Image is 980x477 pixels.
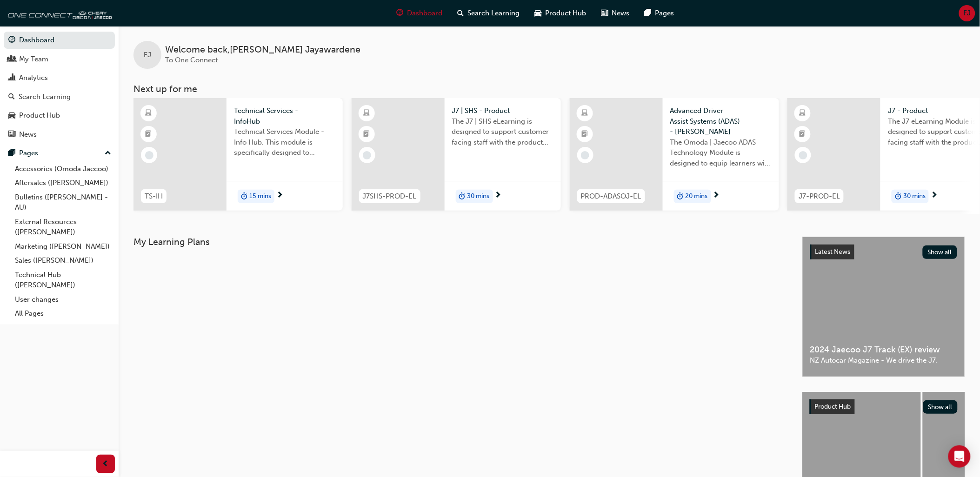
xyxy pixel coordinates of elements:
[800,128,806,140] span: booktick-icon
[895,191,901,203] span: duration-icon
[815,248,851,256] span: Latest News
[459,191,466,203] span: duration-icon
[19,129,37,140] div: News
[637,4,682,23] a: pages-iconPages
[363,151,371,159] span: learningRecordVerb_NONE-icon
[450,4,527,23] a: search-iconSearch Learning
[581,128,588,140] span: booktick-icon
[105,147,111,159] span: up-icon
[11,190,115,215] a: Bulletins ([PERSON_NAME] - AU)
[19,110,60,121] div: Product Hub
[11,239,115,254] a: Marketing ([PERSON_NAME])
[468,8,520,19] span: Search Learning
[4,107,115,124] a: Product Hub
[276,192,283,200] span: next-icon
[11,268,115,292] a: Technical Hub ([PERSON_NAME])
[800,107,806,119] span: learningResourceType_ELEARNING-icon
[8,74,15,82] span: chart-icon
[11,253,115,268] a: Sales ([PERSON_NAME])
[19,148,38,159] div: Pages
[8,149,15,158] span: pages-icon
[677,191,684,203] span: duration-icon
[146,128,152,140] span: booktick-icon
[4,88,115,106] a: Search Learning
[923,245,958,259] button: Show all
[4,145,115,162] button: Pages
[655,8,674,19] span: Pages
[144,50,151,60] span: FJ
[670,106,772,137] span: Advanced Driver Assist Systems (ADAS) - [PERSON_NAME]
[397,7,404,19] span: guage-icon
[815,403,851,411] span: Product Hub
[535,7,542,19] span: car-icon
[4,69,115,86] a: Analytics
[363,107,370,119] span: learningResourceType_ELEARNING-icon
[802,237,965,377] a: Latest NewsShow all2024 Jaecoo J7 Track (EX) reviewNZ Autocar Magazine - We drive the J7.
[145,151,153,159] span: learningRecordVerb_NONE-icon
[102,458,109,470] span: prev-icon
[458,7,464,19] span: search-icon
[4,32,115,49] a: Dashboard
[165,56,218,64] span: To One Connect
[810,355,957,366] span: NZ Autocar Magazine - We drive the J7.
[964,8,971,19] span: FJ
[165,45,360,55] span: Welcome back , [PERSON_NAME] Jayawardene
[810,344,957,355] span: 2024 Jaecoo J7 Track (EX) review
[612,8,630,19] span: News
[19,92,71,102] div: Search Learning
[810,245,957,259] a: Latest NewsShow all
[799,151,807,159] span: learningRecordVerb_NONE-icon
[670,137,772,169] span: The Omoda | Jaecoo ADAS Technology Module is designed to equip learners with essential knowledge ...
[570,98,779,211] a: PROD-ADASOJ-ELAdvanced Driver Assist Systems (ADAS) - [PERSON_NAME]The Omoda | Jaecoo ADAS Techno...
[5,4,112,22] img: oneconnect
[8,55,15,64] span: people-icon
[8,93,15,101] span: search-icon
[11,162,115,176] a: Accessories (Omoda Jaecoo)
[352,98,561,211] a: J7SHS-PROD-ELJ7 | SHS - ProductThe J7 | SHS eLearning is designed to support customer facing staf...
[11,176,115,190] a: Aftersales ([PERSON_NAME])
[546,8,587,19] span: Product Hub
[145,191,163,202] span: TS-IH
[601,7,608,19] span: news-icon
[931,192,938,200] span: next-icon
[11,292,115,307] a: User changes
[234,106,335,126] span: Technical Services - InfoHub
[495,192,502,200] span: next-icon
[389,4,450,23] a: guage-iconDashboard
[241,191,247,203] span: duration-icon
[119,84,980,94] h3: Next up for me
[407,8,443,19] span: Dashboard
[363,191,417,202] span: J7SHS-PROD-EL
[452,116,553,148] span: The J7 | SHS eLearning is designed to support customer facing staff with the product and sales in...
[8,131,15,139] span: news-icon
[4,126,115,143] a: News
[363,128,370,140] span: booktick-icon
[581,191,641,202] span: PROD-ADASOJ-EL
[467,191,490,202] span: 30 mins
[146,107,152,119] span: learningResourceType_ELEARNING-icon
[645,7,652,19] span: pages-icon
[8,36,15,45] span: guage-icon
[594,4,637,23] a: news-iconNews
[19,73,48,83] div: Analytics
[581,151,589,159] span: learningRecordVerb_NONE-icon
[11,306,115,321] a: All Pages
[4,51,115,68] a: My Team
[948,445,971,468] div: Open Intercom Messenger
[8,112,15,120] span: car-icon
[249,191,271,202] span: 15 mins
[11,215,115,239] a: External Resources ([PERSON_NAME])
[923,400,958,414] button: Show all
[713,192,720,200] span: next-icon
[810,399,958,414] a: Product HubShow all
[527,4,594,23] a: car-iconProduct Hub
[19,54,48,65] div: My Team
[133,237,787,247] h3: My Learning Plans
[686,191,708,202] span: 20 mins
[903,191,926,202] span: 30 mins
[581,107,588,119] span: learningResourceType_ELEARNING-icon
[133,98,343,211] a: TS-IHTechnical Services - InfoHubTechnical Services Module - Info Hub. This module is specificall...
[959,5,975,21] button: FJ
